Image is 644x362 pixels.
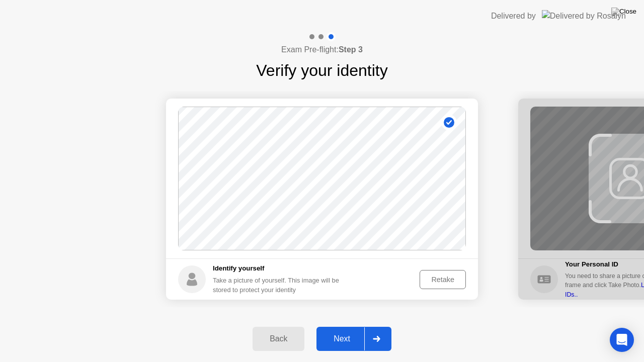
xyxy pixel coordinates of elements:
[281,44,363,56] h4: Exam Pre-flight:
[611,8,636,16] img: Close
[253,327,304,351] button: Back
[319,334,364,343] div: Next
[316,327,391,351] button: Next
[213,263,347,274] h5: Identify yourself
[491,10,536,22] div: Delivered by
[213,276,347,295] div: Take a picture of yourself. This image will be stored to protect your identity
[256,334,301,343] div: Back
[423,276,462,284] div: Retake
[256,58,387,82] h1: Verify your identity
[420,270,466,289] button: Retake
[339,45,363,54] b: Step 3
[610,328,634,352] div: Open Intercom Messenger
[542,10,626,22] img: Delivered by Rosalyn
